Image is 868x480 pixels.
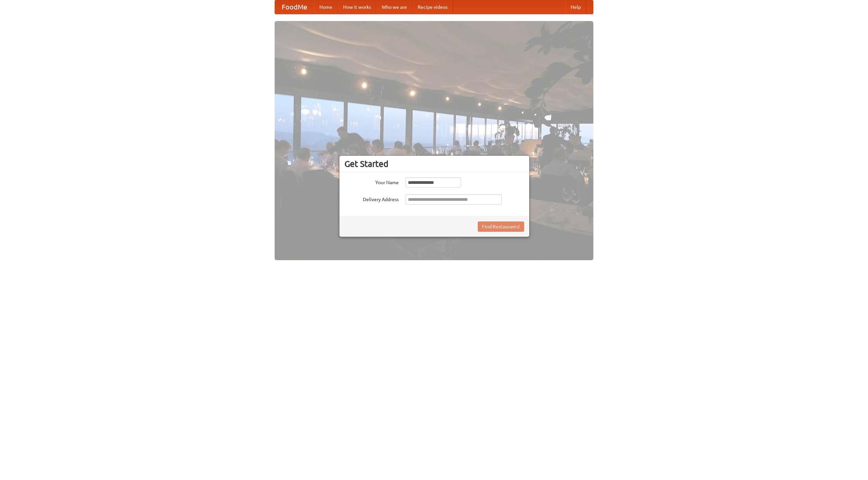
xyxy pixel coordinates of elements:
button: Find Restaurants! [478,222,524,232]
a: Recipe videos [412,0,453,14]
a: Who we are [376,0,412,14]
label: Your Name [344,177,399,186]
a: How it works [338,0,376,14]
a: Help [565,0,586,14]
a: Home [314,0,338,14]
h3: Get Started [344,159,524,169]
a: FoodMe [275,0,314,14]
label: Delivery Address [344,194,399,203]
